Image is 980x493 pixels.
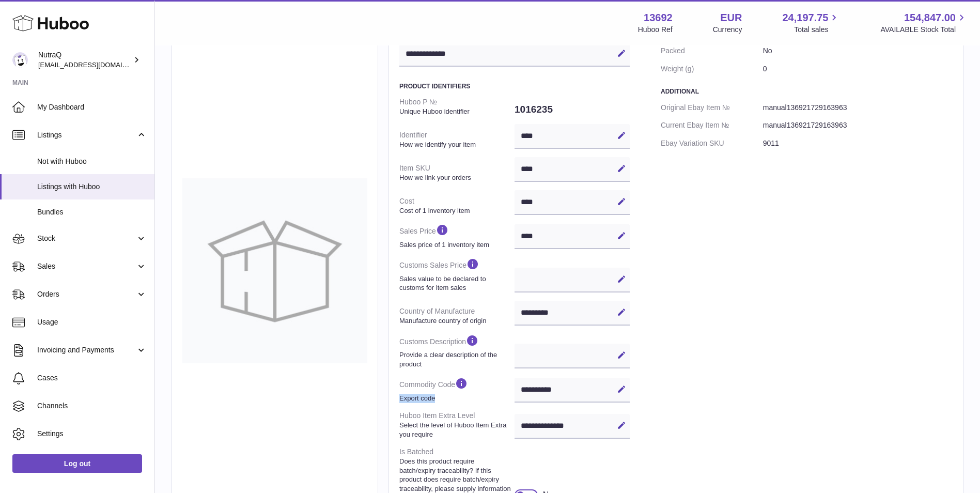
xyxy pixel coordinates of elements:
dt: Country of Manufacture [399,302,515,329]
dd: 1016235 [515,99,630,120]
dd: 9011 [763,134,953,152]
span: Orders [37,289,136,299]
strong: How we identify your item [399,140,512,149]
span: AVAILABLE Stock Total [880,25,968,35]
dt: Weight (g) [661,60,763,78]
span: [EMAIL_ADDRESS][DOMAIN_NAME] [38,60,152,69]
h3: Product Identifiers [399,82,630,90]
strong: Unique Huboo identifier [399,107,512,116]
span: Bundles [37,207,147,217]
dt: Huboo P № [399,93,515,120]
h3: Additional [661,87,953,96]
a: Log out [12,454,142,473]
a: 154,847.00 AVAILABLE Stock Total [880,11,968,35]
span: Total sales [794,25,840,35]
dd: manual136921729163963 [763,99,953,117]
span: My Dashboard [37,102,147,112]
strong: Export code [399,394,512,403]
dt: Customs Description [399,330,515,373]
span: 24,197.75 [782,11,828,25]
dt: Current Ebay Item № [661,116,763,134]
strong: 13692 [644,11,673,25]
span: Not with Huboo [37,157,147,166]
img: log@nutraq.com [12,52,28,68]
dd: 0 [763,60,953,78]
strong: Provide a clear description of the product [399,350,512,368]
strong: EUR [720,11,742,25]
dt: Item SKU [399,159,515,186]
strong: How we link your orders [399,173,512,182]
dt: Commodity Code [399,373,515,407]
dt: Sales Price [399,219,515,253]
dt: Huboo Item Extra Level [399,407,515,443]
span: Channels [37,401,147,411]
dt: Packed [661,42,763,60]
dd: manual136921729163963 [763,116,953,134]
strong: Sales value to be declared to customs for item sales [399,274,512,292]
span: 154,847.00 [904,11,956,25]
dt: Ebay Variation SKU [661,134,763,152]
strong: Manufacture country of origin [399,316,512,326]
span: Stock [37,234,136,243]
strong: Select the level of Huboo Item Extra you require [399,421,512,439]
span: Listings with Huboo [37,182,147,192]
span: Cases [37,373,147,383]
div: NutraQ [38,50,131,70]
img: no-photo-large.jpg [182,178,367,363]
strong: Sales price of 1 inventory item [399,240,512,250]
span: Settings [37,429,147,439]
span: Listings [37,130,136,140]
span: Sales [37,261,136,271]
a: 24,197.75 Total sales [782,11,840,35]
dt: Identifier [399,126,515,153]
span: Invoicing and Payments [37,345,136,355]
strong: Cost of 1 inventory item [399,206,512,215]
div: Currency [713,25,742,35]
span: Usage [37,317,147,327]
dd: No [763,42,953,60]
dt: Customs Sales Price [399,253,515,296]
dt: Cost [399,192,515,219]
dt: Original Ebay Item № [661,99,763,117]
div: Huboo Ref [638,25,673,35]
